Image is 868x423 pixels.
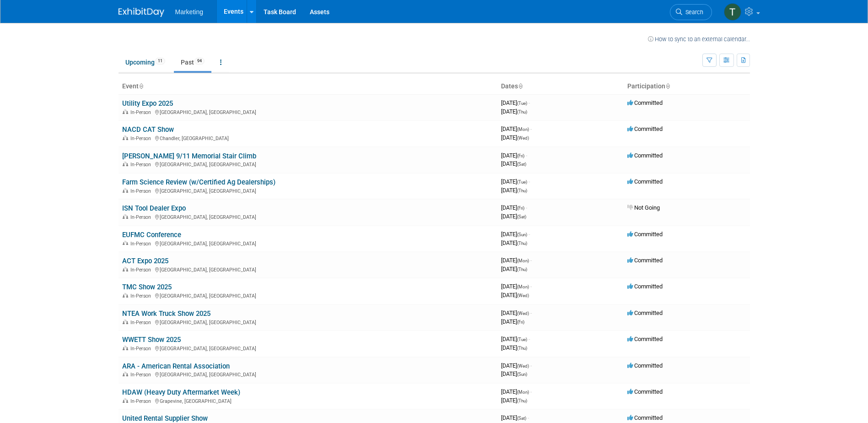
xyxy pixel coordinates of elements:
[130,136,154,141] span: In-Person
[670,4,712,20] a: Search
[122,257,168,265] a: ACT Expo 2025
[530,125,532,132] span: -
[122,397,494,404] div: Grapevine, [GEOGRAPHIC_DATA]
[526,152,527,159] span: -
[122,318,494,325] div: [GEOGRAPHIC_DATA], [GEOGRAPHIC_DATA]
[627,99,663,106] span: Committed
[517,241,527,246] span: (Thu)
[122,152,256,160] a: [PERSON_NAME] 9/11 Memorial Stair Climb
[517,337,527,342] span: (Tue)
[123,293,128,298] img: In-Person Event
[130,346,154,352] span: In-Person
[175,8,203,16] span: Marketing
[627,309,663,316] span: Committed
[501,370,527,377] span: [DATE]
[501,257,532,264] span: [DATE]
[530,362,532,369] span: -
[497,79,624,94] th: Dates
[174,54,211,71] a: Past94
[123,188,128,193] img: In-Person Event
[122,108,494,115] div: [GEOGRAPHIC_DATA], [GEOGRAPHIC_DATA]
[122,362,230,370] a: ARA - American Rental Association
[122,231,181,239] a: EUFMC Conference
[517,214,526,219] span: (Sat)
[627,362,663,369] span: Committed
[518,82,523,90] a: Sort by Start Date
[517,390,529,395] span: (Mon)
[528,414,529,421] span: -
[627,388,663,395] span: Committed
[517,188,527,193] span: (Thu)
[501,213,526,220] span: [DATE]
[501,160,526,167] span: [DATE]
[122,370,494,378] div: [GEOGRAPHIC_DATA], [GEOGRAPHIC_DATA]
[517,416,526,421] span: (Sat)
[122,99,173,108] a: Utility Expo 2025
[501,152,527,159] span: [DATE]
[501,283,532,290] span: [DATE]
[530,309,532,316] span: -
[501,187,527,194] span: [DATE]
[501,239,527,246] span: [DATE]
[122,204,186,212] a: ISN Tool Dealer Expo
[517,101,527,106] span: (Tue)
[517,179,527,184] span: (Tue)
[122,388,240,396] a: HDAW (Heavy Duty Aftermarket Week)
[665,82,670,90] a: Sort by Participation Type
[122,309,210,318] a: NTEA Work Truck Show 2025
[724,3,741,21] img: Theresa Mahoney
[501,292,529,298] span: [DATE]
[517,127,529,132] span: (Mon)
[123,320,128,324] img: In-Person Event
[528,336,530,342] span: -
[501,318,524,325] span: [DATE]
[627,283,663,290] span: Committed
[139,82,143,90] a: Sort by Event Name
[122,414,208,423] a: United Rental Supplier Show
[122,266,494,273] div: [GEOGRAPHIC_DATA], [GEOGRAPHIC_DATA]
[130,162,154,168] span: In-Person
[517,258,529,263] span: (Mon)
[501,231,530,238] span: [DATE]
[517,311,529,316] span: (Wed)
[526,204,527,211] span: -
[517,232,527,237] span: (Sun)
[627,257,663,264] span: Committed
[501,108,527,115] span: [DATE]
[501,204,527,211] span: [DATE]
[130,109,154,115] span: In-Person
[122,283,172,291] a: TMC Show 2025
[627,152,663,159] span: Committed
[122,187,494,194] div: [GEOGRAPHIC_DATA], [GEOGRAPHIC_DATA]
[517,346,527,351] span: (Thu)
[122,134,494,141] div: Chandler, [GEOGRAPHIC_DATA]
[624,79,750,94] th: Participation
[517,284,529,289] span: (Mon)
[517,267,527,272] span: (Thu)
[122,336,181,344] a: WWETT Show 2025
[517,372,527,377] span: (Sun)
[122,239,494,247] div: [GEOGRAPHIC_DATA], [GEOGRAPHIC_DATA]
[122,344,494,352] div: [GEOGRAPHIC_DATA], [GEOGRAPHIC_DATA]
[123,136,128,140] img: In-Person Event
[130,320,154,325] span: In-Person
[122,125,174,134] a: NACD CAT Show
[501,99,530,106] span: [DATE]
[122,160,494,168] div: [GEOGRAPHIC_DATA], [GEOGRAPHIC_DATA]
[517,109,527,114] span: (Thu)
[130,267,154,273] span: In-Person
[517,363,529,369] span: (Wed)
[130,214,154,220] span: In-Person
[501,134,529,141] span: [DATE]
[530,388,532,395] span: -
[530,257,532,264] span: -
[501,309,532,316] span: [DATE]
[530,283,532,290] span: -
[501,397,527,404] span: [DATE]
[528,231,530,238] span: -
[130,241,154,247] span: In-Person
[682,9,703,16] span: Search
[123,241,128,245] img: In-Person Event
[119,8,164,17] img: ExhibitDay
[501,344,527,351] span: [DATE]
